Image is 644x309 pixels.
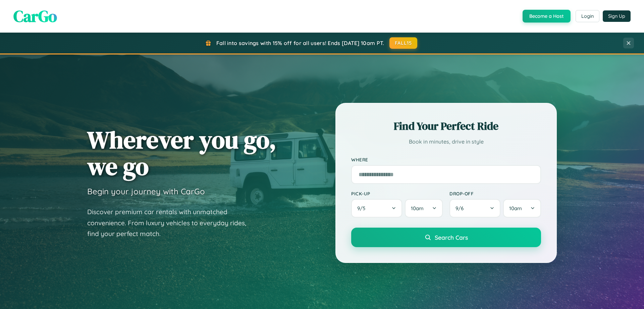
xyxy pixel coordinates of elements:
[509,205,522,211] span: 10am
[576,10,599,22] button: Login
[455,205,467,211] span: 9 / 6
[389,37,418,49] button: FALL15
[523,10,571,23] button: Become a Host
[87,206,255,239] p: Discover premium car rentals with unmatched convenience. From luxury vehicles to everyday rides, ...
[351,137,541,147] p: Book in minutes, drive in style
[87,186,205,196] h3: Begin your journey with CarGo
[351,119,541,133] h2: Find Your Perfect Ride
[351,191,443,196] label: Pick-up
[503,199,541,218] button: 10am
[13,5,57,27] span: CarGo
[216,40,384,46] span: Fall into savings with 15% off for all users! Ends [DATE] 10am PT.
[357,205,369,211] span: 9 / 5
[351,228,541,247] button: Search Cars
[449,199,500,218] button: 9/6
[449,191,541,196] label: Drop-off
[435,234,468,241] span: Search Cars
[405,199,443,218] button: 10am
[603,10,631,22] button: Sign Up
[87,126,276,180] h1: Wherever you go, we go
[351,199,402,218] button: 9/5
[351,157,541,162] label: Where
[411,205,424,211] span: 10am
